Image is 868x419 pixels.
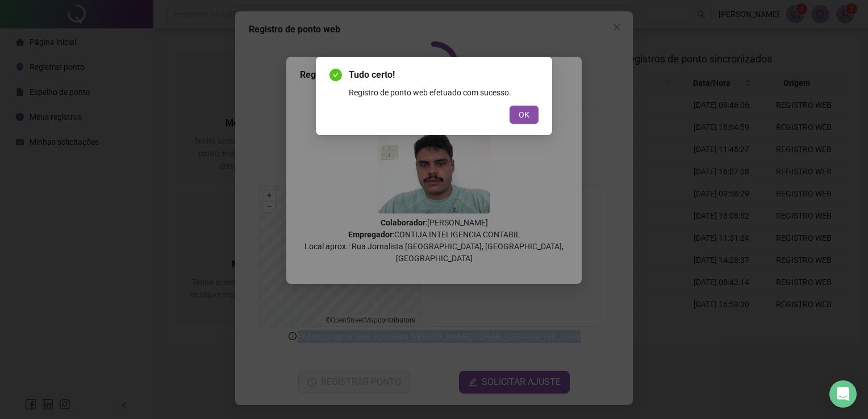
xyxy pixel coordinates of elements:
div: Open Intercom Messenger [829,380,857,408]
div: Registro de ponto web efetuado com sucesso. [349,86,539,99]
span: OK [519,108,529,121]
span: check-circle [329,69,342,81]
button: OK [510,106,539,124]
span: Tudo certo! [349,68,539,82]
